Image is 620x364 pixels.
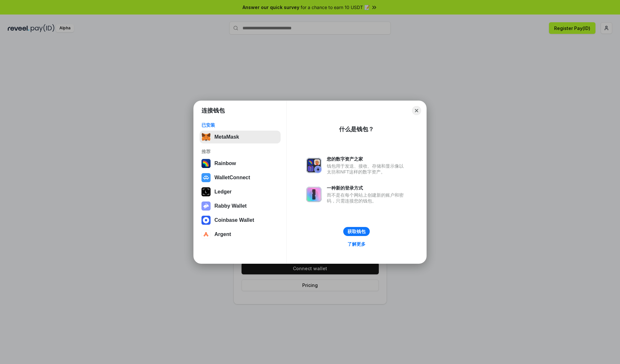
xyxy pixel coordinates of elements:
[201,187,211,196] img: svg+xml,%3Csvg%20xmlns%3D%22http%3A%2F%2Fwww.w3.org%2F2000%2Fsvg%22%20width%3D%2228%22%20height%3...
[201,202,211,211] img: svg+xml,%3Csvg%20xmlns%3D%22http%3A%2F%2Fwww.w3.org%2F2000%2Fsvg%22%20fill%3D%22none%22%20viewBox...
[214,203,247,209] div: Rabby Wallet
[327,156,407,162] div: 您的数字资产之家
[306,187,322,202] img: svg+xml,%3Csvg%20xmlns%3D%22http%3A%2F%2Fwww.w3.org%2F2000%2Fsvg%22%20fill%3D%22none%22%20viewBox...
[200,228,281,241] button: Argent
[214,161,236,166] div: Rainbow
[347,241,366,247] div: 了解更多
[327,185,407,191] div: 一种新的登录方式
[214,189,232,195] div: Ledger
[343,227,370,236] button: 获取钱包
[412,106,421,115] button: Close
[200,157,281,170] button: Rainbow
[306,158,322,173] img: svg+xml,%3Csvg%20xmlns%3D%22http%3A%2F%2Fwww.w3.org%2F2000%2Fsvg%22%20fill%3D%22none%22%20viewBox...
[347,229,366,234] div: 获取钱包
[201,133,211,142] img: svg+xml,%3Csvg%20fill%3D%22none%22%20height%3D%2233%22%20viewBox%3D%220%200%2035%2033%22%20width%...
[327,163,407,175] div: 钱包用于发送、接收、存储和显示像以太坊和NFT这样的数字资产。
[200,171,281,184] button: WalletConnect
[200,185,281,198] button: Ledger
[201,122,279,128] div: 已安装
[200,131,281,143] button: MetaMask
[201,149,279,154] div: 推荐
[214,217,254,223] div: Coinbase Wallet
[201,107,225,114] h1: 连接钱包
[214,231,231,237] div: Argent
[200,200,281,212] button: Rabby Wallet
[200,214,281,227] button: Coinbase Wallet
[327,192,407,204] div: 而不是在每个网站上创建新的账户和密码，只需连接您的钱包。
[201,230,211,239] img: svg+xml,%3Csvg%20width%3D%2228%22%20height%3D%2228%22%20viewBox%3D%220%200%2028%2028%22%20fill%3D...
[201,216,211,225] img: svg+xml,%3Csvg%20width%3D%2228%22%20height%3D%2228%22%20viewBox%3D%220%200%2028%2028%22%20fill%3D...
[201,159,211,168] img: svg+xml,%3Csvg%20width%3D%22120%22%20height%3D%22120%22%20viewBox%3D%220%200%20120%20120%22%20fil...
[344,240,369,248] a: 了解更多
[339,125,374,133] div: 什么是钱包？
[214,175,250,181] div: WalletConnect
[214,134,239,140] div: MetaMask
[201,173,211,182] img: svg+xml,%3Csvg%20width%3D%2228%22%20height%3D%2228%22%20viewBox%3D%220%200%2028%2028%22%20fill%3D...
